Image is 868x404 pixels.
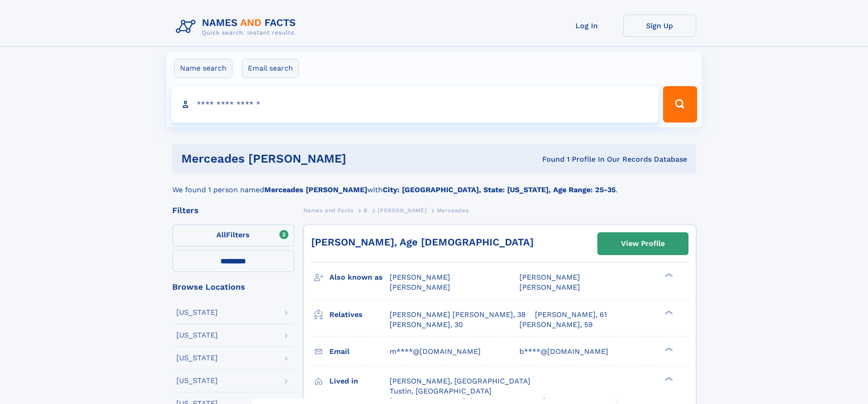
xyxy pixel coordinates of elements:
img: Logo Names and Facts [172,15,303,39]
div: ❯ [663,272,673,278]
div: [US_STATE] [176,377,218,384]
span: [PERSON_NAME], [GEOGRAPHIC_DATA] [390,377,530,385]
a: View Profile [598,233,688,255]
span: [PERSON_NAME] [390,273,450,281]
div: Found 1 Profile In Our Records Database [444,154,687,164]
span: [PERSON_NAME] [519,273,580,281]
div: We found 1 person named with . [172,174,696,195]
a: B [364,205,368,216]
b: City: [GEOGRAPHIC_DATA], State: [US_STATE], Age Range: 25-35 [383,185,616,194]
label: Filters [172,225,294,246]
a: [PERSON_NAME], 59 [519,320,593,330]
a: [PERSON_NAME], Age [DEMOGRAPHIC_DATA] [311,236,534,248]
div: ❯ [663,376,673,382]
div: View Profile [621,233,665,254]
div: [US_STATE] [176,354,218,362]
span: All [216,230,226,239]
span: [PERSON_NAME] [378,207,426,214]
h3: Relatives [329,307,390,322]
b: Merceades [PERSON_NAME] [264,185,367,194]
div: ❯ [663,346,673,352]
button: Search Button [663,86,697,123]
h3: Lived in [329,373,390,389]
input: search input [171,86,659,123]
h1: Merceades [PERSON_NAME] [181,153,444,164]
span: B [364,207,368,214]
div: [US_STATE] [176,309,218,316]
a: [PERSON_NAME] [378,205,426,216]
label: Email search [242,59,299,78]
span: [PERSON_NAME] [519,283,580,291]
a: Names and Facts [303,205,354,216]
a: [PERSON_NAME], 61 [535,310,607,320]
div: [US_STATE] [176,332,218,339]
span: [PERSON_NAME] [390,283,450,291]
h3: Email [329,344,390,359]
a: [PERSON_NAME] [PERSON_NAME], 38 [390,310,526,320]
h3: Also known as [329,270,390,285]
div: ❯ [663,309,673,315]
a: [PERSON_NAME], 30 [390,320,463,330]
div: Browse Locations [172,283,294,291]
a: Log In [550,15,623,37]
a: Sign Up [623,15,696,37]
label: Name search [174,59,232,78]
span: Merceades [437,207,468,214]
span: Tustin, [GEOGRAPHIC_DATA] [390,387,492,395]
div: Filters [172,206,294,215]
